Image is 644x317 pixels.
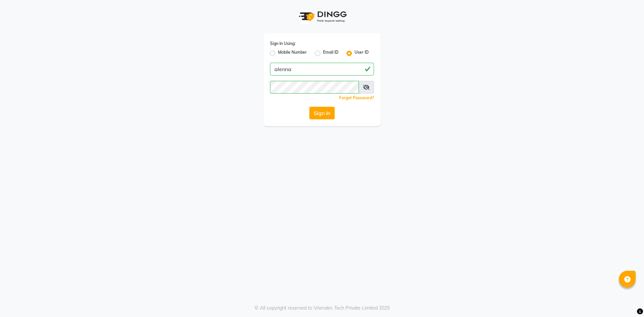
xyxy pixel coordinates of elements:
a: Forgot Password? [339,95,374,100]
input: Username [270,63,374,75]
label: Mobile Number [278,49,307,57]
input: Username [270,81,359,94]
label: Sign In Using: [270,41,296,47]
iframe: chat widget [616,290,637,310]
button: Sign In [309,107,335,119]
label: User ID [355,49,369,57]
img: logo1.svg [295,7,349,27]
label: Email ID [323,49,338,57]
